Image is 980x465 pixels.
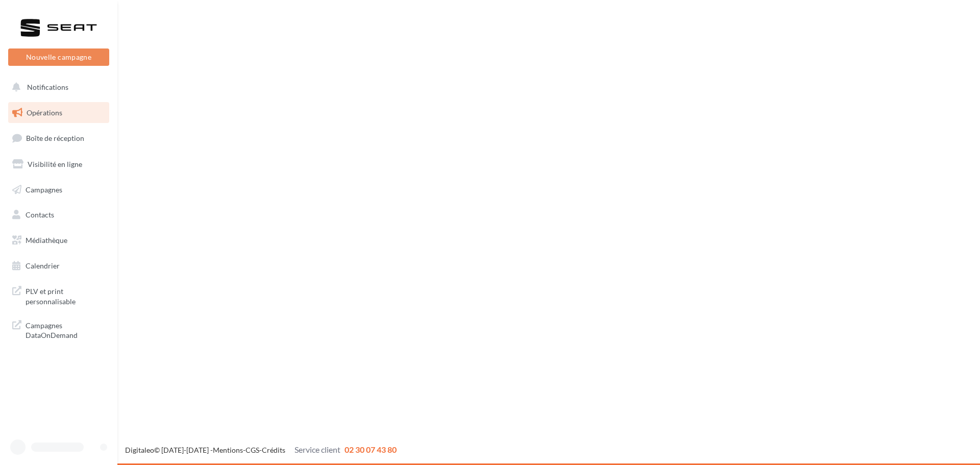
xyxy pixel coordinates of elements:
[26,261,60,270] span: Calendrier
[8,48,109,66] button: Nouvelle campagne
[6,230,111,251] a: Médiathèque
[6,204,111,226] a: Contacts
[6,127,111,149] a: Boîte de réception
[26,319,105,340] span: Campagnes DataOnDemand
[295,445,340,454] span: Service client
[262,446,285,454] a: Crédits
[27,108,62,117] span: Opérations
[125,446,397,454] span: © [DATE]-[DATE] - - -
[26,134,84,142] span: Boîte de réception
[6,179,111,201] a: Campagnes
[26,284,105,306] span: PLV et print personnalisable
[6,154,111,175] a: Visibilité en ligne
[6,314,111,345] a: Campagnes DataOnDemand
[6,102,111,124] a: Opérations
[26,210,54,219] span: Contacts
[26,236,67,244] span: Médiathèque
[345,445,397,454] span: 02 30 07 43 80
[125,446,154,454] a: Digitaleo
[26,185,62,193] span: Campagnes
[28,160,82,168] span: Visibilité en ligne
[6,255,111,277] a: Calendrier
[6,280,111,310] a: PLV et print personnalisable
[213,446,243,454] a: Mentions
[27,83,68,91] span: Notifications
[246,446,259,454] a: CGS
[6,77,107,98] button: Notifications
